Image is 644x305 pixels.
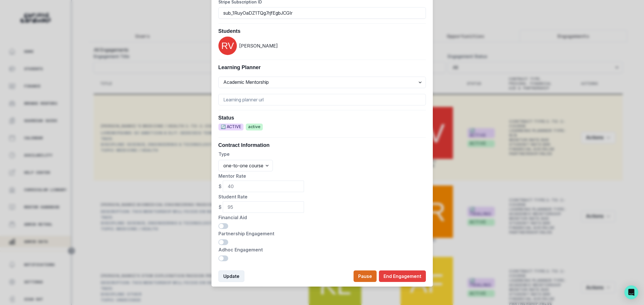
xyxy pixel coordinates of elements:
p: [PERSON_NAME] [239,42,278,49]
button: Update [218,270,244,282]
p: Student Rate [218,193,426,200]
h3: Status [218,115,426,121]
p: Type [218,151,426,158]
h3: Students [218,28,426,35]
p: $ [218,183,222,190]
h3: Learning Planner [218,65,426,71]
img: svg [218,37,237,55]
div: Open Intercom Messenger [624,285,638,299]
span: active [246,124,263,130]
button: End Engagement [379,270,426,282]
p: Financial Aid [218,214,426,221]
p: $ [218,204,222,211]
span: 🔄 ACTIVE [218,124,243,130]
h3: Contract Information [218,142,426,149]
input: Learning planner url [218,94,426,105]
p: Adhoc Engagement [218,246,426,253]
button: Pause [354,270,377,282]
p: Mentor Rate [218,173,426,179]
p: Partnership Engagement [218,230,426,237]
